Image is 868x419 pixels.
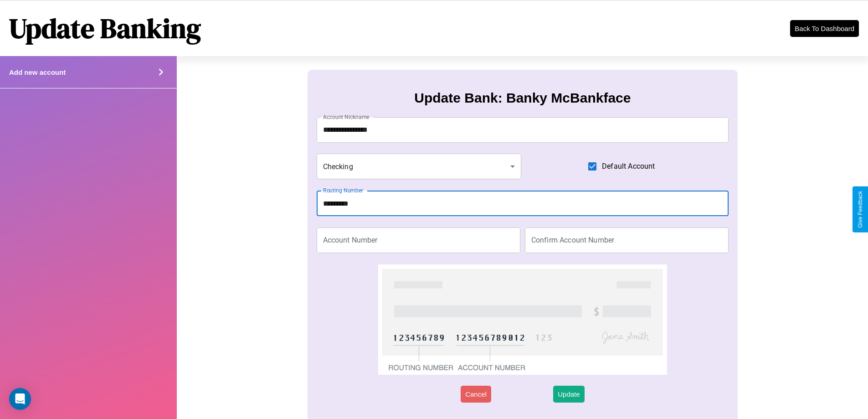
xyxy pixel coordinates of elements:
div: Checking [317,154,522,179]
h1: Update Banking [9,10,201,47]
h4: Add new account [9,68,66,76]
div: Open Intercom Messenger [9,388,31,410]
label: Routing Number [323,186,363,194]
button: Back To Dashboard [790,20,859,37]
span: Default Account [602,161,655,172]
button: Update [553,386,584,403]
button: Cancel [461,386,491,403]
img: check [378,264,667,375]
div: Give Feedback [857,191,863,228]
h3: Update Bank: Banky McBankface [414,90,631,106]
label: Account Nickname [323,113,370,121]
